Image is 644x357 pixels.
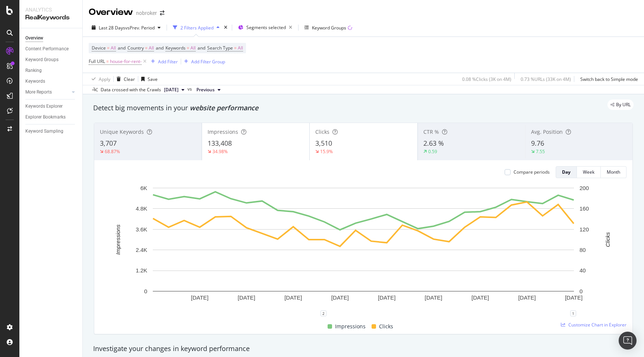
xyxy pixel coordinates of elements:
[89,58,105,64] span: Full URL
[100,139,117,148] span: 3,707
[165,45,186,51] span: Keywords
[518,294,536,301] text: [DATE]
[25,127,77,135] a: Keyword Sampling
[619,332,637,350] div: Open Intercom Messenger
[320,148,333,155] div: 15.9%
[148,57,178,66] button: Add Filter
[190,43,196,53] span: All
[302,22,355,34] button: Keyword Groups
[561,322,626,328] a: Customize Chart in Explorer
[136,226,147,233] text: 3.6K
[156,45,164,51] span: and
[124,76,135,82] div: Clear
[161,85,187,94] button: [DATE]
[100,128,144,135] span: Unique Keywords
[193,85,224,94] button: Previous
[111,43,116,53] span: All
[315,128,329,135] span: Clicks
[580,267,586,274] text: 40
[580,247,586,253] text: 80
[136,9,157,17] div: nobroker
[136,247,147,253] text: 2.4K
[158,59,178,65] div: Add Filter
[25,127,63,135] div: Keyword Sampling
[568,322,626,328] span: Customize Chart in Explorer
[212,148,228,155] div: 34.98%
[238,43,243,53] span: All
[141,185,147,191] text: 6K
[89,6,133,19] div: Overview
[191,59,225,65] div: Add Filter Group
[562,169,571,175] div: Day
[25,88,70,96] a: More Reports
[118,45,126,51] span: and
[208,128,238,135] span: Impressions
[25,67,42,75] div: Ranking
[570,310,576,316] div: 1
[25,45,69,53] div: Content Performance
[536,148,545,155] div: 7.55
[556,166,577,178] button: Day
[114,73,135,85] button: Clear
[321,310,326,316] div: 2
[25,88,52,96] div: More Reports
[100,184,626,313] svg: A chart.
[25,102,77,110] a: Keywords Explorer
[25,78,77,85] a: Keywords
[423,139,444,148] span: 2.63 %
[181,57,225,66] button: Add Filter Group
[379,322,393,331] span: Clicks
[89,22,164,34] button: Last 28 DaysvsPrev. Period
[106,58,109,64] span: =
[138,73,158,85] button: Save
[145,45,148,51] span: =
[115,224,121,255] text: Impressions
[127,45,144,51] span: Country
[222,24,229,31] div: times
[125,25,155,31] span: vs Prev. Period
[616,102,631,107] span: By URL
[149,43,154,53] span: All
[196,86,215,93] span: Previous
[164,86,179,93] span: 2025 Sep. 1st
[315,139,332,148] span: 3,510
[601,166,626,178] button: Month
[428,148,437,155] div: 0.59
[25,67,77,75] a: Ranking
[25,78,45,85] div: Keywords
[514,169,550,175] div: Compare periods
[25,113,66,121] div: Explorer Bookmarks
[208,139,232,148] span: 133,408
[136,205,147,212] text: 4.8K
[234,45,237,51] span: =
[580,226,589,233] text: 120
[191,294,208,301] text: [DATE]
[99,25,125,31] span: Last 28 Days
[607,169,620,175] div: Month
[471,294,489,301] text: [DATE]
[93,344,634,354] div: Investigate your changes in keyword performance
[25,45,77,53] a: Content Performance
[604,232,611,247] text: Clicks
[580,205,589,212] text: 160
[521,76,571,82] div: 0.73 % URLs ( 33K on 4M )
[246,24,286,31] span: Segments selected
[531,139,544,148] span: 9.76
[312,25,346,31] div: Keyword Groups
[583,169,594,175] div: Week
[238,294,255,301] text: [DATE]
[25,56,59,64] div: Keyword Groups
[89,73,110,85] button: Apply
[101,86,161,93] div: Data crossed with the Crawls
[531,128,563,135] span: Avg. Position
[331,294,349,301] text: [DATE]
[160,10,164,16] div: arrow-right-arrow-left
[607,99,634,110] div: legacy label
[235,22,295,34] button: Segments selected
[425,294,442,301] text: [DATE]
[284,294,302,301] text: [DATE]
[580,76,638,82] div: Switch back to Simple mode
[92,45,106,51] span: Device
[110,56,142,67] span: house-for-rent-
